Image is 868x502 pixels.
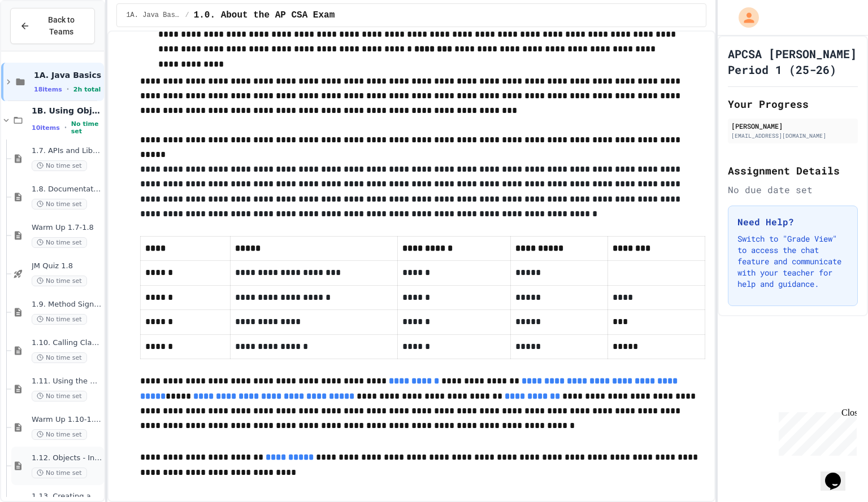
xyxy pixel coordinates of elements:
[32,429,87,440] span: No time set
[32,199,87,209] span: No time set
[126,11,180,20] span: 1A. Java Basics
[32,237,87,248] span: No time set
[32,185,102,194] span: 1.8. Documentation with Comments and Preconditions
[64,123,67,132] span: •
[34,86,62,93] span: 18 items
[737,215,848,229] h3: Need Help?
[731,132,854,140] div: [EMAIL_ADDRESS][DOMAIN_NAME]
[32,300,102,309] span: 1.9. Method Signatures
[32,106,102,116] span: 1B. Using Objects
[32,415,102,425] span: Warm Up 1.10-1.11
[32,468,87,478] span: No time set
[32,276,87,286] span: No time set
[10,8,95,44] button: Back to Teams
[37,14,85,38] span: Back to Teams
[32,352,87,363] span: No time set
[32,453,102,463] span: 1.12. Objects - Instances of Classes
[821,457,857,491] iframe: chat widget
[32,261,102,271] span: JM Quiz 1.8
[728,96,858,112] h2: Your Progress
[737,233,848,290] p: Switch to "Grade View" to access the chat feature and communicate with your teacher for help and ...
[728,46,858,77] h1: APCSA [PERSON_NAME] Period 1 (25-26)
[727,5,762,30] div: My Account
[32,146,102,156] span: 1.7. APIs and Libraries
[728,183,858,197] div: No due date set
[32,223,102,233] span: Warm Up 1.7-1.8
[185,11,189,20] span: /
[32,391,87,401] span: No time set
[728,163,858,178] h2: Assignment Details
[32,314,87,325] span: No time set
[32,492,102,501] span: 1.13. Creating and Initializing Objects: Constructors
[32,160,87,171] span: No time set
[34,70,102,80] span: 1A. Java Basics
[67,85,69,94] span: •
[32,124,60,132] span: 10 items
[32,377,102,386] span: 1.11. Using the Math Class
[71,120,102,135] span: No time set
[73,86,101,93] span: 2h total
[32,338,102,348] span: 1.10. Calling Class Methods
[774,408,857,456] iframe: chat widget
[731,121,854,131] div: [PERSON_NAME]
[5,5,78,72] div: Chat with us now!Close
[194,8,335,22] span: 1.0. About the AP CSA Exam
